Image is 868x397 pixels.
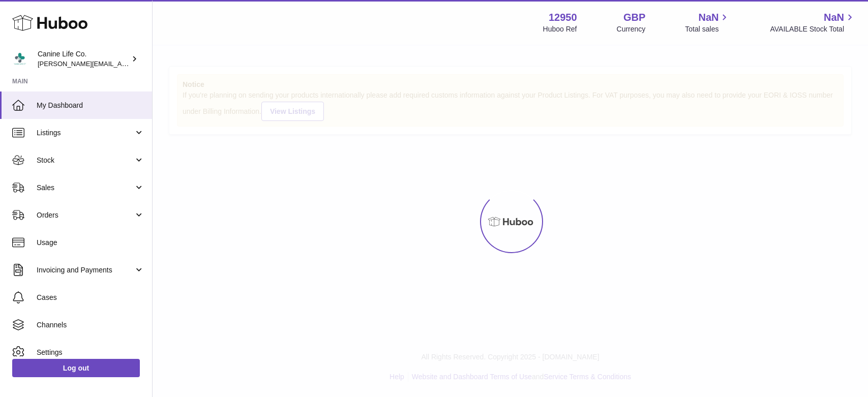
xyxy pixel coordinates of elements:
span: Sales [37,183,134,193]
strong: 12950 [549,11,577,24]
div: Currency [617,24,646,34]
span: NaN [824,11,844,24]
span: My Dashboard [37,101,144,110]
span: Stock [37,156,134,165]
span: AVAILABLE Stock Total [770,24,856,34]
a: NaN AVAILABLE Stock Total [770,11,856,34]
div: Canine Life Co. [38,49,129,69]
a: Log out [12,359,140,377]
span: Listings [37,128,134,138]
span: Settings [37,348,144,357]
span: NaN [698,11,719,24]
span: Cases [37,293,144,302]
span: [PERSON_NAME][EMAIL_ADDRESS][DOMAIN_NAME] [38,59,204,68]
span: Usage [37,238,144,248]
a: NaN Total sales [685,11,730,34]
span: Total sales [685,24,730,34]
div: Huboo Ref [543,24,577,34]
strong: GBP [623,11,645,24]
span: Invoicing and Payments [37,265,134,275]
span: Orders [37,210,134,220]
span: Channels [37,320,144,330]
img: kevin@clsgltd.co.uk [12,51,27,67]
